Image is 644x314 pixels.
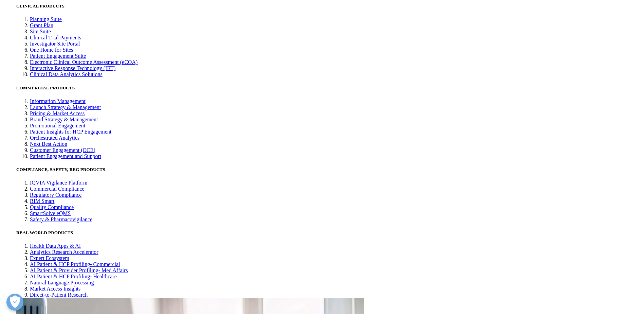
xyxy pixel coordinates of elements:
a: Electronic Clinical Outcome Assessment (eCOA) [30,59,137,65]
h5: COMMERCIAL PRODUCTS [16,85,641,91]
a: Market Access Insights [30,286,80,292]
a: Next Best Action [30,141,67,147]
a: Analytics Research Accelerator​ [30,249,98,255]
a: Investigator Site Portal [30,41,80,47]
a: Pricing & Market Access [30,110,85,116]
a: Regulatory Compliance [30,192,81,198]
a: Health Data Apps & AI [30,243,81,249]
a: AI Patient & HCP Profiling- Healthcare​ [30,274,117,279]
a: Expert Ecosystem​ [30,255,69,261]
a: Grant Plan [30,22,53,28]
a: AI Patient & HCP Profiling- Commercial [30,261,120,267]
a: Orchestrated Analytics [30,135,79,141]
a: Information Management [30,98,86,104]
a: Brand Strategy & Management [30,117,98,122]
h5: REAL WORLD PRODUCTS [16,230,641,235]
a: Launch Strategy & Management [30,104,101,110]
a: Patient Insights for HCP Engagement​ [30,129,111,135]
a: Commercial Compliance [30,186,84,192]
a: Quality Compliance [30,204,74,210]
a: Clinical Data Analytics Solutions [30,71,103,77]
a: Patient Engagement Suite [30,53,86,59]
a: Promotional Engagement [30,123,85,128]
a: Clinical Trial Payments [30,35,81,40]
a: Planning Suite [30,16,62,22]
a: Patient Engagement and Support [30,153,101,159]
a: Interactive Response Technology (IRT) [30,65,115,71]
button: Ouvrir le centre de préférences [6,294,23,311]
a: One Home for Sites [30,47,73,53]
h5: COMPLIANCE, SAFETY, REG PRODUCTS [16,167,641,172]
a: Site Suite [30,29,51,34]
a: SmartSolve eQMS [30,210,71,216]
a: AI Patient & Provider Profiling- Med Affairs​ [30,267,128,273]
a: RIM Smart [30,198,54,204]
h5: CLINICAL PRODUCTS [16,3,641,9]
a: Customer Engagement (OCE) [30,147,95,153]
a: Safety & Pharmacovigilance [30,216,92,222]
a: Natural Language Processing [30,280,94,285]
a: IQVIA Vigilance Platform [30,180,87,186]
a: Direct-to-Patient Research [30,292,88,298]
